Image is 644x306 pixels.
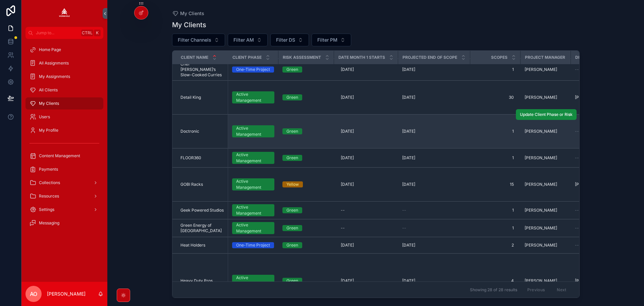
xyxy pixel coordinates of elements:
span: K [95,30,100,36]
a: [DATE] [402,95,466,100]
span: Update Client Phase or Risk [520,112,573,117]
span: Filter DS [276,37,295,43]
span: [PERSON_NAME] [575,278,607,283]
a: Green [282,155,330,161]
button: Select Button [312,34,351,46]
span: [PERSON_NAME] [575,95,607,100]
span: 4 [477,278,514,283]
span: My Assignments [39,74,70,79]
a: Chef [PERSON_NAME]’s Slow-Cooked Curries [180,61,224,78]
a: Payments [25,163,103,175]
a: One-Time Project [232,67,274,73]
div: Green [286,278,298,284]
span: [PERSON_NAME] [525,278,557,283]
div: Active Management [236,125,270,137]
span: GOBI Racks [180,182,203,187]
a: Green [282,207,330,213]
div: Green [286,155,298,161]
a: [DATE] [402,67,466,72]
a: [PERSON_NAME] [525,155,567,161]
span: Doctronic [180,129,199,134]
a: 1 [474,126,517,137]
span: 1 [477,208,514,213]
a: 1 [474,64,517,75]
span: -- [402,208,406,213]
a: Messaging [25,217,103,229]
span: Heat Holders [180,243,205,248]
a: 1 [474,152,517,163]
a: -- [575,155,618,161]
div: Green [286,242,298,248]
span: FLOOR360 [180,155,201,161]
a: Active Management [232,152,274,164]
a: [DATE] [338,275,394,286]
a: Geek Powered Studios [180,208,224,213]
span: [DATE] [402,129,415,134]
a: Green [282,242,330,248]
a: [DATE] [402,278,466,283]
span: 2 [477,243,514,248]
span: Content Management [39,153,80,159]
a: Detail King [180,95,224,100]
a: -- [402,225,466,231]
a: [DATE] [402,155,466,161]
span: 15 [477,182,514,187]
a: [DATE] [402,182,466,187]
a: Green [282,94,330,100]
span: [DATE] [402,67,415,72]
a: My Clients [25,97,103,110]
span: [PERSON_NAME] [525,208,557,213]
a: Users [25,111,103,123]
div: Green [286,225,298,231]
button: Select Button [270,34,309,46]
a: [DATE] [402,129,466,134]
span: Collections [39,180,60,185]
span: 1 [477,225,514,231]
span: [PERSON_NAME] [525,67,557,72]
p: [PERSON_NAME] [47,291,86,297]
a: -- [575,225,618,231]
span: -- [575,67,579,72]
span: AO [30,290,37,298]
a: [PERSON_NAME] [575,95,618,100]
span: Scopes [491,55,507,60]
a: -- [338,205,394,216]
span: [DATE] [341,95,354,100]
span: Filter Channels [178,37,211,43]
a: [DATE] [338,92,394,103]
span: -- [575,129,579,134]
span: Jump to... [36,30,78,36]
h1: My Clients [172,20,206,30]
span: [PERSON_NAME] [525,243,557,248]
a: Active Management [232,125,274,137]
span: Showing 28 of 28 results [470,287,517,293]
a: -- [575,243,618,248]
a: -- [575,129,618,134]
span: 1 [477,129,514,134]
a: Active Management [232,204,274,216]
div: scrollable content [21,39,107,238]
div: Active Management [236,204,270,216]
a: Active Management [232,178,274,190]
a: [PERSON_NAME] [575,278,618,283]
a: Yellow [282,181,330,187]
span: [DATE] [341,67,354,72]
span: -- [575,155,579,161]
span: Filter PM [317,37,337,43]
span: [DATE] [341,182,354,187]
a: 15 [474,179,517,190]
a: Active Management [232,275,274,287]
span: Filter AM [233,37,254,43]
a: Heavy Duty Pros [180,278,224,283]
span: Detail King [180,95,201,100]
div: One-Time Project [236,67,270,73]
button: Jump to...CtrlK [25,27,103,39]
span: [PERSON_NAME] [525,225,557,231]
a: [PERSON_NAME] [525,278,567,283]
a: [PERSON_NAME] [525,243,567,248]
a: 4 [474,275,517,286]
div: Green [286,128,298,134]
div: One-Time Project [236,242,270,248]
span: -- [575,243,579,248]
